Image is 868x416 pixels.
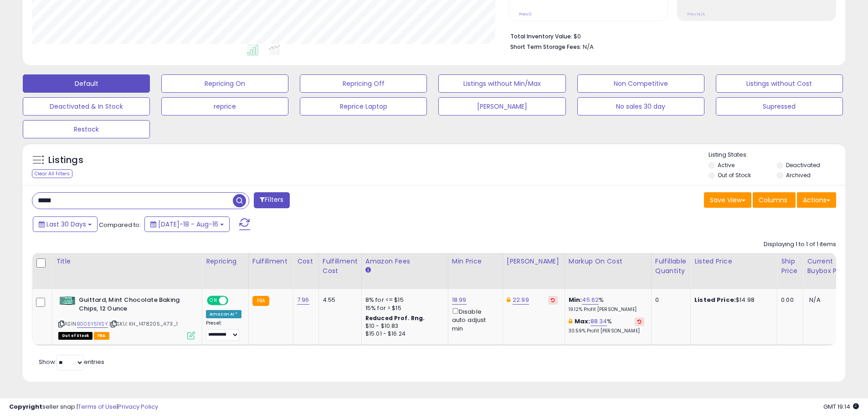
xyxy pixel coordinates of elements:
[655,296,683,304] div: 0
[23,97,150,116] button: Deactivated & In Stock
[510,30,829,41] li: $0
[583,42,594,51] span: N/A
[637,319,642,324] i: Revert to store-level Max Markup
[23,120,150,138] button: Restock
[507,257,561,266] div: [PERSON_NAME]
[9,403,158,411] div: seller snap | |
[300,97,427,116] button: Reprice Laptop
[77,320,108,328] a: B005Y51XSY
[365,304,441,312] div: 15% for > $15
[365,330,441,338] div: $15.01 - $16.24
[323,257,358,276] div: Fulfillment Cost
[569,296,644,313] div: %
[569,257,647,266] div: Markup on Cost
[569,318,572,324] i: This overrides the store level max markup for this listing
[704,192,751,208] button: Save View
[254,192,289,208] button: Filters
[510,43,581,51] b: Short Term Storage Fees:
[99,221,141,229] span: Compared to:
[694,296,770,304] div: $14.98
[577,74,704,93] button: Non Competitive
[365,266,371,274] small: Amazon Fees.
[823,402,859,411] span: 2025-09-16 19:14 GMT
[94,332,109,340] span: FBA
[694,295,736,304] b: Listed Price:
[161,74,288,93] button: Repricing On
[551,298,555,302] i: Revert to store-level Dynamic Max Price
[807,257,854,276] div: Current Buybox Price
[323,296,354,304] div: 4.55
[510,32,572,40] b: Total Inventory Value:
[33,216,98,232] button: Last 30 Days
[781,296,796,304] div: 0.00
[58,296,195,338] div: ASIN:
[569,295,582,304] b: Min:
[365,322,441,330] div: $10 - $10.83
[687,11,705,17] small: Prev: N/A
[809,295,820,304] span: N/A
[78,402,117,411] a: Terms of Use
[781,257,799,276] div: Ship Price
[161,97,288,116] button: reprice
[764,240,836,249] div: Displaying 1 to 1 of 1 items
[252,257,289,266] div: Fulfillment
[759,195,787,205] span: Columns
[252,296,269,306] small: FBA
[797,192,836,208] button: Actions
[58,296,77,305] img: 31b28ZYF85L._SL40_.jpg
[58,332,92,340] span: All listings that are currently out of stock and unavailable for purchase on Amazon
[569,317,644,334] div: %
[365,314,425,322] b: Reduced Prof. Rng.
[577,97,704,116] button: No sales 30 day
[452,257,499,266] div: Min Price
[56,257,198,266] div: Title
[709,151,845,159] p: Listing States:
[206,257,245,266] div: Repricing
[32,169,72,178] div: Clear All Filters
[365,257,444,266] div: Amazon Fees
[694,257,773,266] div: Listed Price
[39,358,104,366] span: Show: entries
[297,257,315,266] div: Cost
[716,74,843,93] button: Listings without Cost
[48,154,83,167] h5: Listings
[582,295,599,305] a: 45.62
[786,171,811,179] label: Archived
[569,328,644,334] p: 30.59% Profit [PERSON_NAME]
[753,192,796,208] button: Columns
[786,161,820,169] label: Deactivated
[79,296,190,315] b: Guittard, Mint Chocolate Baking Chips, 12 Ounce
[718,171,751,179] label: Out of Stock
[208,297,219,305] span: ON
[716,97,843,116] button: Supressed
[513,295,529,305] a: 22.99
[591,317,607,326] a: 88.34
[519,11,532,17] small: Prev: 0
[144,216,230,232] button: [DATE]-18 - Aug-16
[206,310,241,318] div: Amazon AI *
[438,97,565,116] button: [PERSON_NAME]
[438,74,565,93] button: Listings without Min/Max
[109,320,178,327] span: | SKU: KH_1478205_4.73_1
[569,306,644,313] p: 19.12% Profit [PERSON_NAME]
[227,297,241,305] span: OFF
[452,295,467,305] a: 18.99
[300,74,427,93] button: Repricing Off
[365,296,441,304] div: 8% for <= $15
[655,257,687,276] div: Fulfillable Quantity
[507,297,510,303] i: This overrides the store level Dynamic Max Price for this listing
[575,317,591,326] b: Max:
[452,306,496,333] div: Disable auto adjust min
[206,320,241,341] div: Preset:
[118,402,158,411] a: Privacy Policy
[565,253,651,289] th: The percentage added to the cost of goods (COGS) that forms the calculator for Min & Max prices.
[9,402,42,411] strong: Copyright
[46,220,86,229] span: Last 30 Days
[297,295,309,305] a: 7.96
[718,161,734,169] label: Active
[23,74,150,93] button: Default
[158,220,218,229] span: [DATE]-18 - Aug-16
